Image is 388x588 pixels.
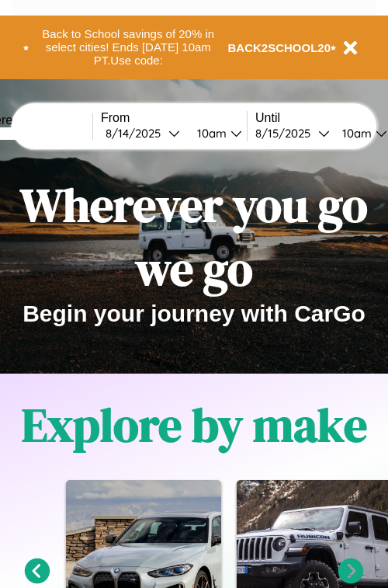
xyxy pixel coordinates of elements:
button: 10am [185,125,247,141]
button: 8/14/2025 [101,125,185,141]
button: Back to School savings of 20% in select cities! Ends [DATE] 10am PT.Use code: [29,23,228,71]
div: 10am [334,126,376,141]
div: 10am [189,126,230,141]
div: 8 / 14 / 2025 [106,126,168,141]
h1: Explore by make [22,393,367,457]
div: 8 / 15 / 2025 [255,126,318,141]
label: From [101,111,247,125]
b: BACK2SCHOOL20 [228,41,331,54]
